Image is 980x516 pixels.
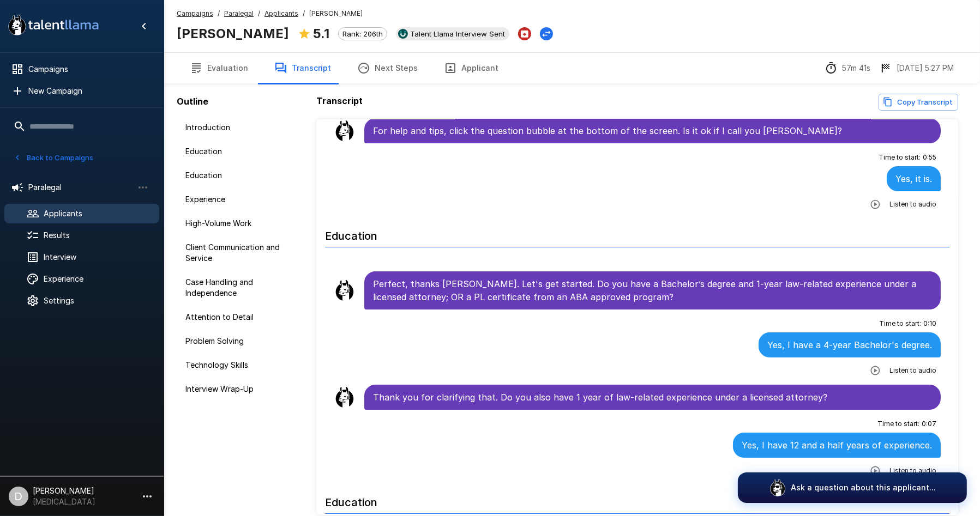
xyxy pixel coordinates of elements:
[185,122,294,133] span: Introduction
[316,95,363,106] b: Transcript
[325,218,949,247] h6: Education
[185,312,294,323] span: Attention to Detail
[922,418,936,429] span: 0 : 07
[303,8,305,19] span: /
[185,146,294,157] span: Education
[325,485,949,514] h6: Education
[177,272,303,303] div: Case Handling and Independence
[889,199,936,210] span: Listen to audio
[767,338,932,351] p: Yes, I have a 4-year Bachelor's degree.
[879,152,921,163] span: Time to start :
[177,190,303,209] div: Experience
[518,27,531,40] button: Archive Applicant
[177,307,303,327] div: Attention to Detail
[177,331,303,351] div: Problem Solving
[177,238,303,268] div: Client Communication and Service
[396,27,509,40] div: View profile in UKG
[339,29,387,38] span: Rank: 206th
[177,118,303,137] div: Introduction
[738,472,967,503] button: Ask a question about this applicant...
[842,63,870,74] p: 57m 41s
[177,379,303,399] div: Interview Wrap-Up
[791,482,936,493] p: Ask a question about this applicant...
[431,53,512,83] button: Applicant
[258,8,260,19] span: /
[895,172,932,185] p: Yes, it is.
[923,318,936,329] span: 0 : 10
[406,29,509,38] span: Talent Llama Interview Sent
[261,53,344,83] button: Transcript
[769,479,786,496] img: logo_glasses@2x.png
[185,242,294,264] span: Client Communication and Service
[185,360,294,371] span: Technology Skills
[177,96,208,107] b: Outline
[313,26,329,41] b: 5.1
[373,277,932,303] p: Perfect, thanks [PERSON_NAME]. Let's get started. Do you have a Bachelor’s degree and 1-year law-...
[923,152,936,163] span: 0 : 55
[185,277,294,299] span: Case Handling and Independence
[177,214,303,233] div: High-Volume Work
[185,170,294,181] span: Education
[177,355,303,375] div: Technology Skills
[398,29,408,39] img: ukg_logo.jpeg
[185,194,294,205] span: Experience
[185,384,294,394] span: Interview Wrap-Up
[344,53,431,83] button: Next Steps
[879,62,954,75] div: The date and time when the interview was completed
[309,8,363,19] span: [PERSON_NAME]
[177,9,213,17] u: Campaigns
[334,280,356,301] img: llama_clean.png
[879,318,921,329] span: Time to start :
[177,53,261,83] button: Evaluation
[224,9,254,17] u: Paralegal
[889,365,936,376] span: Listen to audio
[879,94,958,111] button: Copy transcript
[877,418,919,429] span: Time to start :
[177,166,303,185] div: Education
[373,124,932,137] p: For help and tips, click the question bubble at the bottom of the screen. Is it ok if I call you ...
[177,142,303,161] div: Education
[540,27,553,40] button: Change Stage
[742,439,932,452] p: Yes, I have 12 and a half years of experience.
[373,391,932,404] p: Thank you for clarifying that. Do you also have 1 year of law-related experience under a licensed...
[897,63,954,74] p: [DATE] 5:27 PM
[889,465,936,476] span: Listen to audio
[218,8,220,19] span: /
[264,9,298,17] u: Applicants
[185,218,294,229] span: High-Volume Work
[334,120,356,142] img: llama_clean.png
[185,336,294,347] span: Problem Solving
[825,62,870,75] div: The time between starting and completing the interview
[334,386,356,408] img: llama_clean.png
[177,26,289,41] b: [PERSON_NAME]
